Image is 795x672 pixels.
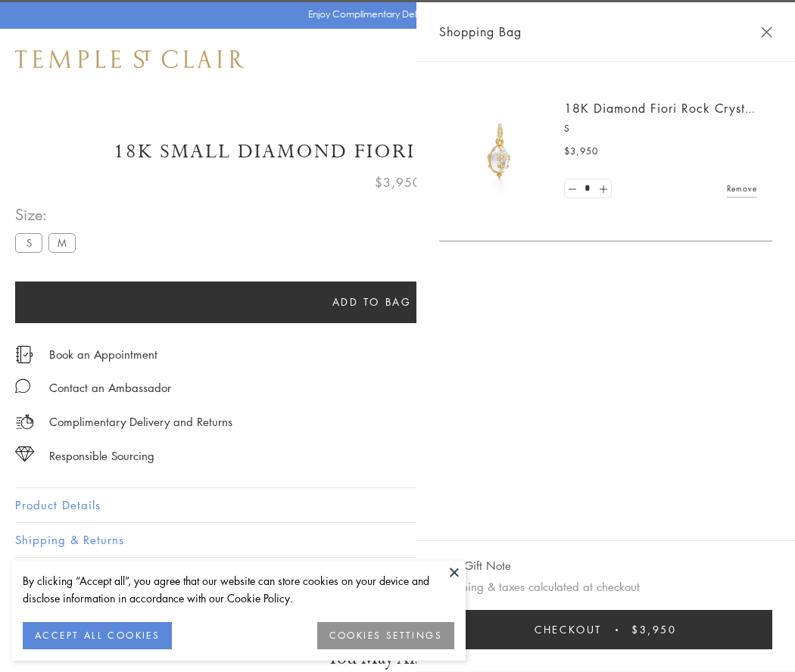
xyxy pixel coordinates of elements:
[565,179,580,198] a: Set quantity to 0
[439,577,772,596] p: Shipping & taxes calculated at checkout
[15,138,780,165] h1: 18K Small Diamond Fiori Rock Crystal Amulet
[15,50,244,68] img: Temple St. Clair
[15,378,30,394] img: MessageIcon-01_2.svg
[15,523,780,557] button: Shipping & Returns
[15,282,728,323] button: Add to bag
[332,294,412,310] span: Add to bag
[454,106,545,197] img: P51889-E11FIORI
[15,346,33,363] img: icon_appointment.svg
[49,446,154,465] div: Responsible Sourcing
[15,412,34,431] img: icon_delivery.svg
[631,621,677,638] span: $3,950
[15,558,780,592] button: Gifting
[49,346,157,362] a: Book an Appointment
[439,610,772,649] button: Checkout $3,950
[375,173,421,192] span: $3,950
[317,622,454,649] button: COOKIES SETTINGS
[15,488,780,522] button: Product Details
[15,446,34,462] img: icon_sourcing.svg
[439,556,511,575] button: Add Gift Note
[535,621,602,638] span: Checkout
[15,202,82,227] span: Size:
[15,233,42,252] label: S
[727,180,757,197] a: Remove
[308,7,480,22] p: Enjoy Complimentary Delivery & Returns
[564,144,598,159] span: $3,950
[49,412,232,431] p: Complimentary Delivery and Returns
[595,179,610,198] a: Set quantity to 2
[439,22,522,42] span: Shopping Bag
[564,121,757,136] p: S
[23,622,172,649] button: ACCEPT ALL COOKIES
[48,233,76,252] label: M
[761,26,772,38] button: Close Shopping Bag
[23,572,454,607] div: By clicking “Accept all”, you agree that our website can store cookies on your device and disclos...
[49,378,171,397] div: Contact an Ambassador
